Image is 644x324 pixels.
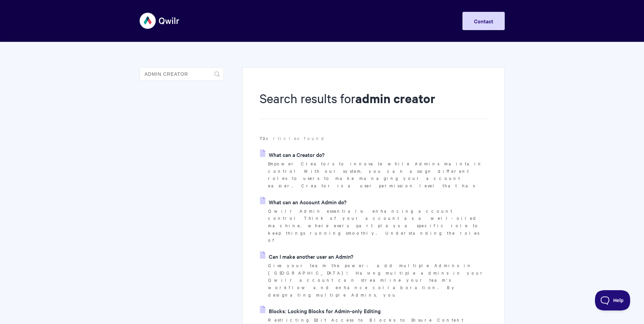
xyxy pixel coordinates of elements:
[260,135,266,141] strong: 73
[268,262,487,299] p: Give your team the power: add multiple Admins in [GEOGRAPHIC_DATA]! Having multiple admins in you...
[260,149,325,160] a: What can a Creator do?
[260,306,381,316] a: Blocks: Locking Blocks for Admin-only Editing
[268,207,487,244] p: Qwilr Admin essentials: enhancing account control Think of your account as a well-oiled machine, ...
[260,90,487,119] h1: Search results for
[260,135,487,142] p: articles found
[462,12,505,30] a: Contact
[268,160,487,189] p: Empower Creators to innovate while Admins maintain control With our system, you can assign differ...
[260,197,347,207] a: What can an Account Admin do?
[595,290,630,310] iframe: Toggle Customer Support
[260,251,353,261] a: Can I make another user an Admin?
[355,90,435,107] strong: admin creator
[140,67,224,81] input: Search
[140,8,180,33] img: Qwilr Help Center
